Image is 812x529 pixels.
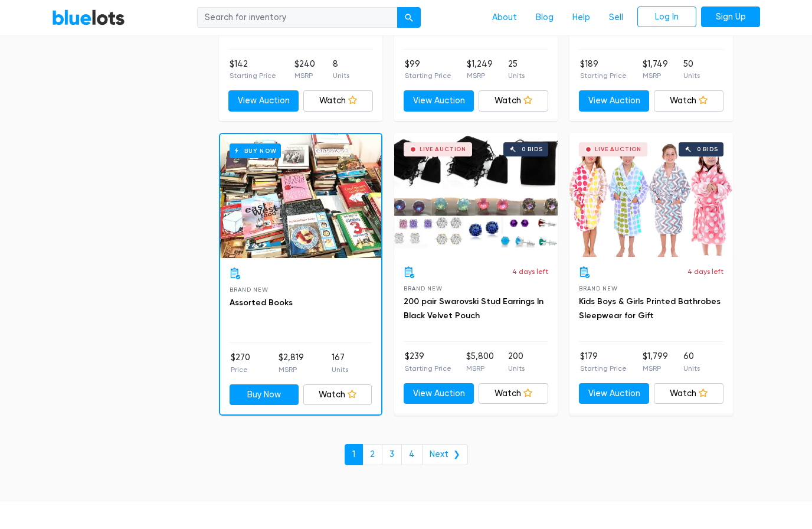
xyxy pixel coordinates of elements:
li: $189 [580,58,627,81]
p: 4 days left [512,266,548,277]
p: MSRP [279,364,304,375]
p: Starting Price [580,70,627,81]
a: BlueLots [52,9,125,26]
p: Units [508,70,525,81]
a: Kids Boys & Girls Printed Bathrobes Sleepwear for Gift [579,296,721,321]
li: $2,819 [279,351,304,375]
li: $239 [405,350,451,374]
p: Starting Price [405,363,451,374]
p: Starting Price [230,70,276,81]
a: Watch [303,90,374,112]
a: Sell [600,6,633,29]
div: 0 bids [697,146,718,152]
li: 200 [508,350,525,374]
li: $179 [580,350,627,374]
a: Live Auction 0 bids [569,133,733,257]
li: 50 [683,58,700,81]
a: Buy Now [220,134,381,258]
li: $240 [294,58,315,81]
p: MSRP [643,70,668,81]
p: Units [332,364,348,375]
p: 4 days left [687,266,723,277]
a: View Auction [579,383,649,404]
li: $1,749 [643,58,668,81]
p: MSRP [466,363,494,374]
input: Search for inventory [197,7,398,28]
a: Watch [479,383,549,404]
h6: Buy Now [230,143,281,158]
p: Units [683,70,700,81]
p: Units [508,363,525,374]
a: About [483,6,526,29]
a: Watch [479,90,549,112]
li: $1,799 [643,350,668,374]
a: Live Auction 0 bids [394,133,558,257]
li: 25 [508,58,525,81]
p: Starting Price [405,70,451,81]
li: $99 [405,58,451,81]
a: 200 pair Swarovski Stud Earrings In Black Velvet Pouch [404,296,543,321]
li: $142 [230,58,276,81]
p: Price [231,364,250,375]
a: 3 [382,444,402,465]
a: 2 [362,444,382,465]
a: View Auction [404,90,474,112]
p: MSRP [467,70,493,81]
a: Assorted Books [230,298,293,308]
a: Buy Now [230,384,299,406]
a: View Auction [228,90,299,112]
div: Live Auction [420,146,466,152]
a: 4 [401,444,423,465]
a: Sign Up [701,6,760,28]
a: Blog [526,6,563,29]
a: View Auction [579,90,649,112]
p: Units [683,363,700,374]
a: 1 [345,444,363,465]
p: MSRP [294,70,315,81]
li: 60 [683,350,700,374]
li: 8 [333,58,349,81]
a: Log In [637,6,696,28]
p: Units [333,70,349,81]
a: Watch [654,90,724,112]
span: Brand New [404,285,442,292]
a: Watch [654,383,724,404]
li: $1,249 [467,58,493,81]
p: Starting Price [580,363,627,374]
span: Brand New [579,285,617,292]
a: Watch [303,384,372,406]
a: Next ❯ [422,444,468,465]
li: $5,800 [466,350,494,374]
a: View Auction [404,383,474,404]
li: $270 [231,351,250,375]
div: Live Auction [595,146,641,152]
div: 0 bids [522,146,543,152]
a: Help [563,6,600,29]
p: MSRP [643,363,668,374]
li: 167 [332,351,348,375]
span: Brand New [230,286,268,293]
